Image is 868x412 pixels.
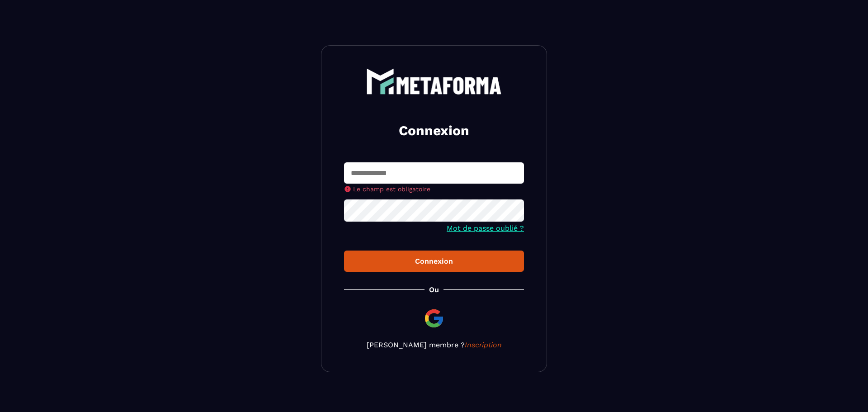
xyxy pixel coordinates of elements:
span: Le champ est obligatoire [353,185,430,193]
div: Connexion [351,257,517,265]
h2: Connexion [355,122,513,140]
a: logo [344,68,524,95]
p: [PERSON_NAME] membre ? [344,341,524,349]
img: google [423,308,445,329]
a: Mot de passe oublié ? [447,224,524,232]
button: Connexion [344,251,524,272]
img: logo [366,68,502,95]
p: Ou [429,285,439,294]
a: Inscription [465,341,502,349]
